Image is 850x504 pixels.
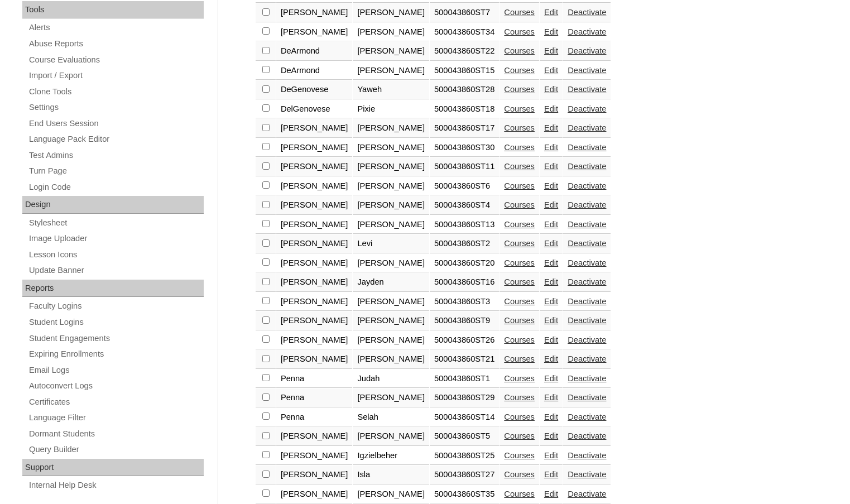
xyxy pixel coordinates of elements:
[276,100,353,119] td: DelGenovese
[276,331,353,350] td: [PERSON_NAME]
[568,143,606,152] a: Deactivate
[353,388,429,407] td: [PERSON_NAME]
[276,196,353,215] td: [PERSON_NAME]
[544,200,558,209] a: Edit
[353,177,429,196] td: [PERSON_NAME]
[353,273,429,292] td: Jayden
[28,69,204,83] a: Import / Export
[28,85,204,99] a: Clone Tools
[276,42,353,61] td: DeArmond
[544,451,558,460] a: Edit
[544,258,558,267] a: Edit
[430,331,499,350] td: 500043860ST26
[353,80,429,99] td: Yaweh
[504,181,535,190] a: Courses
[430,138,499,157] td: 500043860ST30
[430,273,499,292] td: 500043860ST16
[353,331,429,350] td: [PERSON_NAME]
[28,443,204,457] a: Query Builder
[353,3,429,22] td: [PERSON_NAME]
[544,143,558,152] a: Edit
[568,200,606,209] a: Deactivate
[276,119,353,138] td: [PERSON_NAME]
[504,354,535,363] a: Courses
[430,61,499,80] td: 500043860ST15
[353,254,429,273] td: [PERSON_NAME]
[28,411,204,425] a: Language Filter
[504,470,535,479] a: Courses
[430,447,499,465] td: 500043860ST25
[28,180,204,194] a: Login Code
[276,292,353,311] td: [PERSON_NAME]
[430,254,499,273] td: 500043860ST20
[28,248,204,262] a: Lesson Icons
[568,412,606,421] a: Deactivate
[430,23,499,42] td: 500043860ST34
[504,85,535,94] a: Courses
[504,46,535,55] a: Courses
[28,347,204,361] a: Expiring Enrollments
[353,23,429,42] td: [PERSON_NAME]
[22,196,204,214] div: Design
[568,470,606,479] a: Deactivate
[544,393,558,402] a: Edit
[504,258,535,267] a: Courses
[430,369,499,388] td: 500043860ST1
[276,61,353,80] td: DeArmond
[430,80,499,99] td: 500043860ST28
[353,408,429,427] td: Selah
[544,316,558,325] a: Edit
[22,280,204,297] div: Reports
[504,489,535,498] a: Courses
[276,177,353,196] td: [PERSON_NAME]
[568,181,606,190] a: Deactivate
[504,27,535,36] a: Courses
[276,215,353,234] td: [PERSON_NAME]
[353,196,429,215] td: [PERSON_NAME]
[353,138,429,157] td: [PERSON_NAME]
[28,164,204,178] a: Turn Page
[544,181,558,190] a: Edit
[504,297,535,306] a: Courses
[504,200,535,209] a: Courses
[276,447,353,465] td: [PERSON_NAME]
[568,489,606,498] a: Deactivate
[430,100,499,119] td: 500043860ST18
[544,335,558,344] a: Edit
[430,427,499,446] td: 500043860ST5
[504,335,535,344] a: Courses
[544,277,558,286] a: Edit
[568,297,606,306] a: Deactivate
[568,66,606,75] a: Deactivate
[430,485,499,504] td: 500043860ST35
[568,277,606,286] a: Deactivate
[568,374,606,383] a: Deactivate
[568,393,606,402] a: Deactivate
[276,138,353,157] td: [PERSON_NAME]
[276,388,353,407] td: Penna
[430,157,499,176] td: 500043860ST11
[544,27,558,36] a: Edit
[568,431,606,440] a: Deactivate
[22,459,204,477] div: Support
[568,123,606,132] a: Deactivate
[430,196,499,215] td: 500043860ST4
[430,350,499,369] td: 500043860ST21
[504,277,535,286] a: Courses
[504,451,535,460] a: Courses
[28,100,204,114] a: Settings
[28,132,204,146] a: Language Pack Editor
[504,393,535,402] a: Courses
[544,123,558,132] a: Edit
[353,119,429,138] td: [PERSON_NAME]
[568,316,606,325] a: Deactivate
[568,104,606,113] a: Deactivate
[544,412,558,421] a: Edit
[28,379,204,393] a: Autoconvert Logs
[276,234,353,253] td: [PERSON_NAME]
[430,177,499,196] td: 500043860ST6
[353,61,429,80] td: [PERSON_NAME]
[353,311,429,330] td: [PERSON_NAME]
[430,3,499,22] td: 500043860ST7
[28,395,204,409] a: Certificates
